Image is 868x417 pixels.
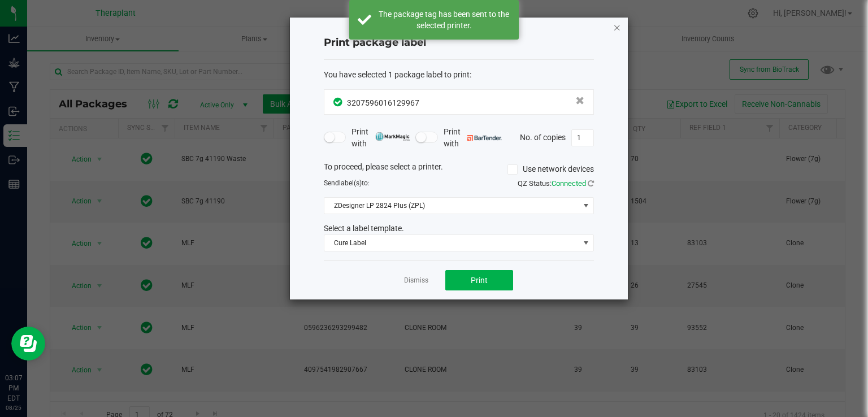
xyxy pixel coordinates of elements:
span: Print with [444,126,502,150]
img: mark_magic_cybra.png [375,132,410,141]
span: Send to: [324,179,370,187]
span: Print with [351,126,410,150]
label: Use network devices [507,163,594,175]
div: To proceed, please select a printer. [315,161,602,178]
span: In Sync [333,96,344,108]
img: bartender.png [467,135,502,141]
button: Print [445,270,513,290]
h4: Print package label [324,36,594,50]
div: Select a label template. [315,223,602,234]
div: : [324,69,594,81]
span: No. of copies [520,132,566,141]
span: ZDesigner LP 2824 Plus (ZPL) [324,198,579,214]
iframe: Resource center [11,327,45,360]
span: QZ Status: [518,179,594,188]
span: Print [471,276,488,285]
a: Dismiss [404,276,428,285]
span: Connected [552,179,586,188]
span: Cure Label [324,235,579,251]
span: label(s) [339,179,362,187]
div: The package tag has been sent to the selected printer. [377,8,510,31]
span: You have selected 1 package label to print [324,70,470,79]
span: 3207596016129967 [347,98,419,107]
